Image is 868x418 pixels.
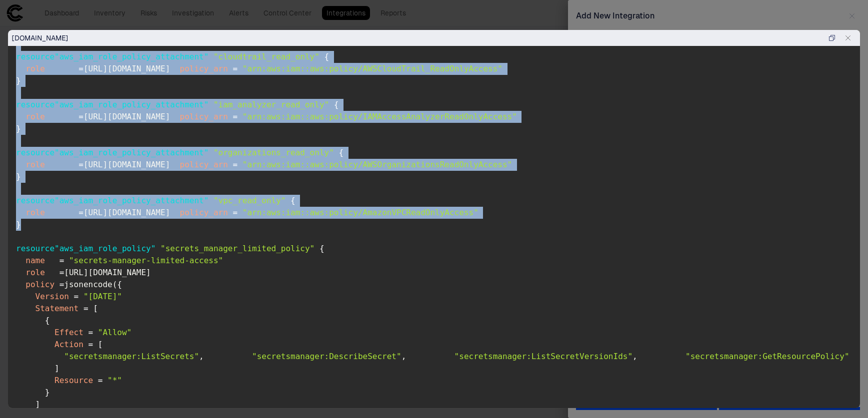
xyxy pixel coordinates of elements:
[98,376,103,385] span: =
[78,208,83,217] span: =
[213,148,334,157] span: "organizations_read_only"
[242,160,512,169] span: "arn:aws:iam::aws:policy/AWSOrganizationsReadOnlyAccess"
[290,196,295,205] span: {
[338,148,343,157] span: {
[233,64,238,73] span: =
[233,208,238,217] span: =
[35,400,40,409] span: ]
[16,124,21,133] span: }
[54,148,208,157] span: "aws_iam_role_policy_attachment"
[242,64,502,73] span: "arn:aws:iam::aws:policy/AWSCloudTrail_ReadOnlyAccess"
[233,160,238,169] span: =
[401,352,406,361] span: ,
[242,112,517,121] span: "arn:aws:iam::aws:policy/IAMAccessAnalyzerReadOnlyAccess"
[54,328,83,337] span: Effect
[25,208,45,217] span: role
[83,64,170,73] span: [URL][DOMAIN_NAME]
[83,208,170,217] span: [URL][DOMAIN_NAME]
[59,268,64,277] span: =
[632,352,637,361] span: ,
[83,160,170,169] span: [URL][DOMAIN_NAME]
[54,364,59,373] span: ]
[25,268,45,277] span: role
[25,64,45,73] span: role
[74,292,79,301] span: =
[78,160,83,169] span: =
[35,292,69,301] span: Version
[64,352,199,361] span: "secretsmanager:ListSecrets"
[16,196,54,205] span: resource
[16,220,21,229] span: }
[16,76,21,85] span: }
[98,340,103,349] span: [
[180,208,228,217] span: policy_arn
[83,292,122,301] span: "[DATE]"
[252,352,401,361] span: "secretsmanager:DescribeSecret"
[180,160,228,169] span: policy_arn
[88,340,93,349] span: =
[213,52,319,61] span: "cloudtrail_read_only"
[180,112,228,121] span: policy_arn
[25,160,45,169] span: role
[54,52,208,61] span: "aws_iam_role_policy_attachment"
[54,376,93,385] span: Resource
[319,244,324,253] span: {
[54,244,155,253] span: "aws_iam_role_policy"
[45,388,50,397] span: }
[83,304,88,313] span: =
[576,11,654,21] span: Add New Integration
[25,256,45,265] span: name
[685,352,849,361] span: "secretsmanager:GetResourcePolicy"
[59,256,64,265] span: =
[16,172,21,181] span: }
[93,304,98,313] span: [
[160,244,314,253] span: "secrets_manager_limited_policy"
[324,52,329,61] span: {
[334,100,339,109] span: {
[98,328,131,337] span: "Allow"
[454,352,632,361] span: "secretsmanager:ListSecretVersionIds"
[242,208,478,217] span: "arn:aws:iam::aws:policy/AmazonVPCReadOnlyAccess"
[54,100,208,109] span: "aws_iam_role_policy_attachment"
[64,268,150,277] span: [URL][DOMAIN_NAME]
[54,340,83,349] span: Action
[64,280,117,289] span: jsonencode(
[25,280,54,289] span: policy
[16,52,54,61] span: resource
[213,196,286,205] span: "vpc_read_only"
[180,64,228,73] span: policy_arn
[117,280,122,289] span: {
[59,280,64,289] span: =
[12,33,68,42] span: [DOMAIN_NAME]
[199,352,204,361] span: ,
[16,244,54,253] span: resource
[213,100,329,109] span: "iam_analyzer_read_only"
[78,64,83,73] span: =
[16,100,54,109] span: resource
[233,112,238,121] span: =
[54,196,208,205] span: "aws_iam_role_policy_attachment"
[16,148,54,157] span: resource
[83,112,170,121] span: [URL][DOMAIN_NAME]
[25,112,45,121] span: role
[45,316,50,325] span: {
[78,112,83,121] span: =
[35,304,79,313] span: Statement
[88,328,93,337] span: =
[69,256,223,265] span: "secrets-manager-limited-access"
